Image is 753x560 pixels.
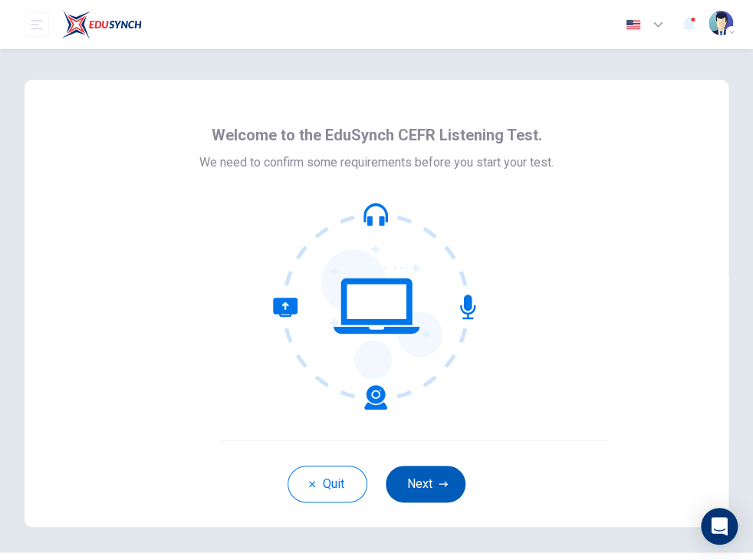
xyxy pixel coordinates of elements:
button: Quit [288,466,367,502]
button: open mobile menu [25,12,49,37]
span: We need to confirm some requirements before you start your test. [199,153,554,172]
div: Open Intercom Messenger [701,508,738,545]
img: en [623,19,643,31]
img: EduSynch logo [61,9,142,40]
img: Profile picture [709,11,733,35]
span: Welcome to the EduSynch CEFR Listening Test. [212,123,542,147]
button: Next [386,466,465,502]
